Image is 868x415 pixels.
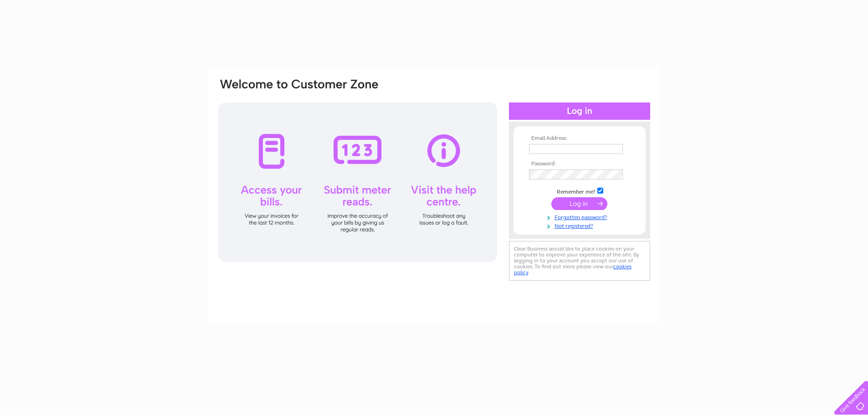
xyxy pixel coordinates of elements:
a: cookies policy [514,263,632,276]
input: Submit [551,197,607,210]
a: Forgotten password? [529,212,632,221]
td: Remember me? [527,186,632,195]
th: Email Address: [527,135,632,142]
div: Clear Business would like to place cookies on your computer to improve your experience of the sit... [509,241,650,281]
a: Not registered? [529,221,632,230]
th: Password: [527,161,632,167]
